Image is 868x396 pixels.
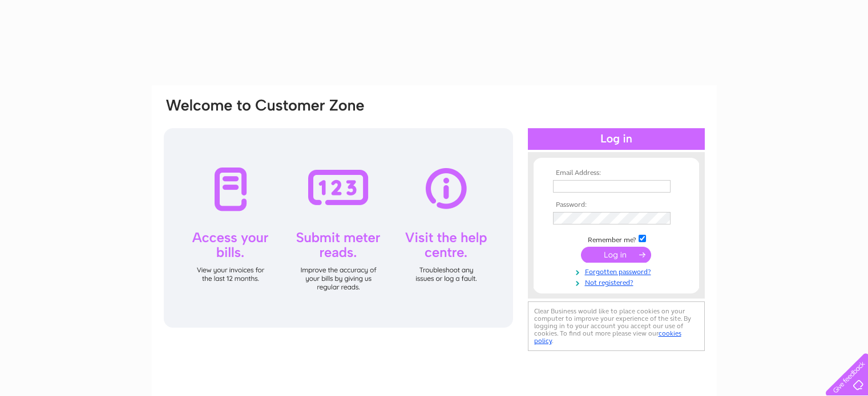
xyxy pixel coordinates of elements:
a: Forgotten password? [553,266,683,276]
input: Submit [581,247,651,263]
td: Remember me? [550,233,683,244]
a: Not registered? [553,276,683,287]
a: cookies policy [534,329,681,345]
div: Clear Business would like to place cookies on your computer to improve your experience of the sit... [528,301,705,351]
th: Email Address: [550,169,683,177]
th: Password: [550,201,683,209]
